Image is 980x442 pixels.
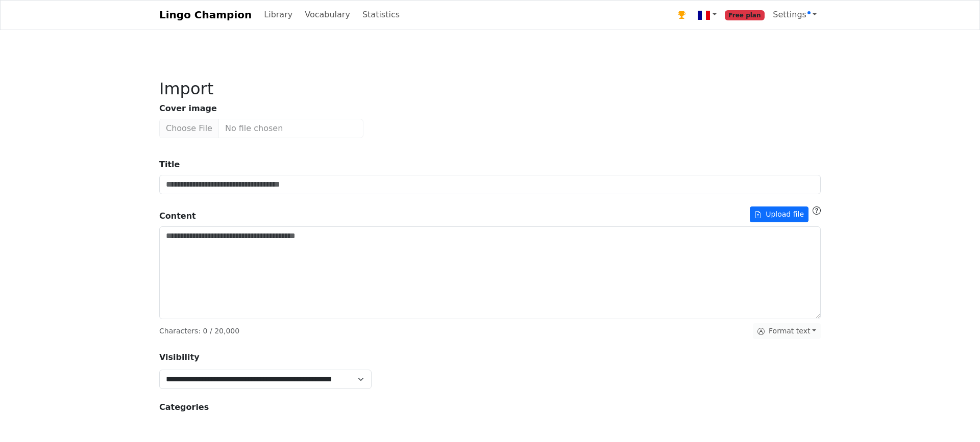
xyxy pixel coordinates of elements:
[159,5,252,25] a: Lingo Champion
[159,210,196,222] strong: Content
[773,10,811,19] span: Settings
[721,5,769,25] a: Free plan
[698,9,710,21] img: fr.svg
[159,79,821,98] h2: Import
[260,5,297,25] a: Library
[159,402,209,412] strong: Categories
[301,5,354,25] a: Vocabulary
[358,5,404,25] a: Statistics
[725,10,765,20] span: Free plan
[159,160,180,169] strong: Title
[159,352,200,362] strong: Visibility
[769,5,821,25] a: Settings
[159,326,239,336] p: Characters : / 20,000
[750,206,808,222] button: Content
[159,103,217,113] strong: Cover image
[203,327,208,335] span: 0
